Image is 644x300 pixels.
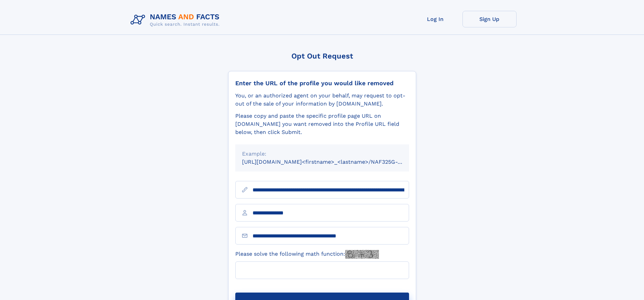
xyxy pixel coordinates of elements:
[242,159,422,165] small: [URL][DOMAIN_NAME]<firstname>_<lastname>/NAF325G-xxxxxxxx
[235,92,409,108] div: You, or an authorized agent on your behalf, may request to opt-out of the sale of your informatio...
[235,79,409,87] div: Enter the URL of the profile you would like removed
[462,11,517,27] a: Sign Up
[228,52,416,60] div: Opt Out Request
[242,150,402,158] div: Example:
[408,11,462,27] a: Log In
[235,112,409,136] div: Please copy and paste the specific profile page URL on [DOMAIN_NAME] you want removed into the Pr...
[128,11,225,29] img: Logo Names and Facts
[235,250,379,259] label: Please solve the following math function:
